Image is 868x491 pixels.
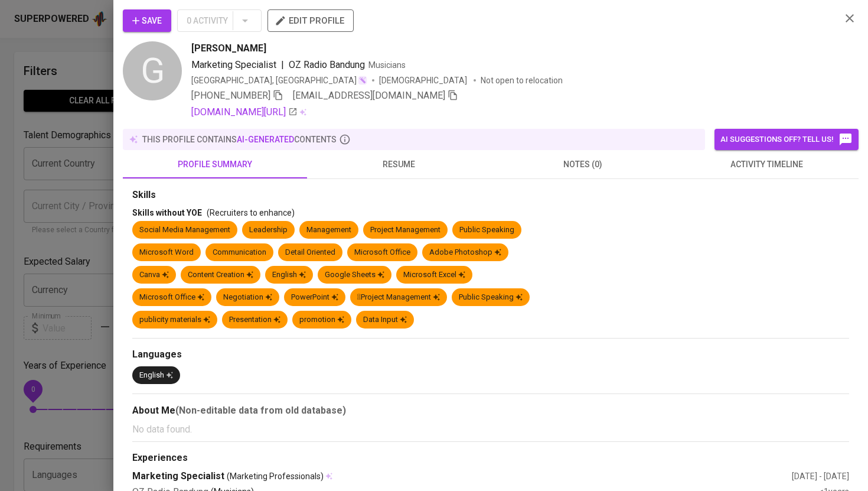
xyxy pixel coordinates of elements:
[358,76,367,85] img: magic_wand.svg
[403,269,465,281] div: Microsoft Excel
[213,247,266,258] div: Communication
[293,90,445,101] span: [EMAIL_ADDRESS][DOMAIN_NAME]
[139,314,210,326] div: publicity materials
[139,225,230,236] div: Social Media Management
[792,470,849,482] div: [DATE] - [DATE]
[459,225,514,236] div: Public Speaking
[132,14,162,28] span: Save
[227,470,324,482] span: (Marketing Professionals)
[237,135,294,144] span: AI-generated
[139,292,204,303] div: Microsoft Office
[249,225,288,236] div: Leadership
[357,292,440,303] div: Project Management
[142,134,337,145] p: this profile contains contents
[281,58,284,72] span: |
[130,157,300,172] span: profile summary
[132,348,849,362] div: Languages
[139,370,173,381] div: English
[188,269,253,281] div: Content Creation
[123,9,171,32] button: Save
[207,208,295,217] span: (Recruiters to enhance)
[191,90,270,101] span: [PHONE_NUMBER]
[498,157,668,172] span: notes (0)
[139,247,194,258] div: Microsoft Word
[191,105,298,119] a: [DOMAIN_NAME][URL]
[267,9,354,32] button: edit profile
[459,292,523,303] div: Public Speaking
[285,247,335,258] div: Detail Oriented
[370,225,440,236] div: Project Management
[139,269,169,281] div: Canva
[289,59,365,70] span: OZ Radio Bandung
[223,292,272,303] div: Negotiation
[132,422,849,437] p: No data found.
[325,269,384,281] div: Google Sheets
[272,269,306,281] div: English
[191,59,276,70] span: Marketing Specialist
[191,74,367,86] div: [GEOGRAPHIC_DATA], [GEOGRAPHIC_DATA]
[191,41,266,56] span: [PERSON_NAME]
[132,404,849,418] div: About Me
[314,157,484,172] span: resume
[379,74,469,86] span: [DEMOGRAPHIC_DATA]
[720,132,853,147] span: AI suggestions off? Tell us!
[267,15,354,25] a: edit profile
[714,129,859,150] button: AI suggestions off? Tell us!
[132,188,849,202] div: Skills
[277,13,344,28] span: edit profile
[175,405,346,416] b: (Non-editable data from old database)
[229,314,280,326] div: Presentation
[291,292,338,303] div: PowerPoint
[132,451,849,465] div: Experiences
[132,208,202,217] span: Skills without YOE
[429,247,501,258] div: Adobe Photoshop
[132,470,792,483] div: Marketing Specialist
[306,225,351,236] div: Management
[481,74,563,86] p: Not open to relocation
[363,314,407,326] div: Data Input
[368,60,406,70] span: Musicians
[123,41,182,100] div: G
[682,157,852,172] span: activity timeline
[299,314,344,326] div: promotion
[354,247,410,258] div: Microsoft Office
